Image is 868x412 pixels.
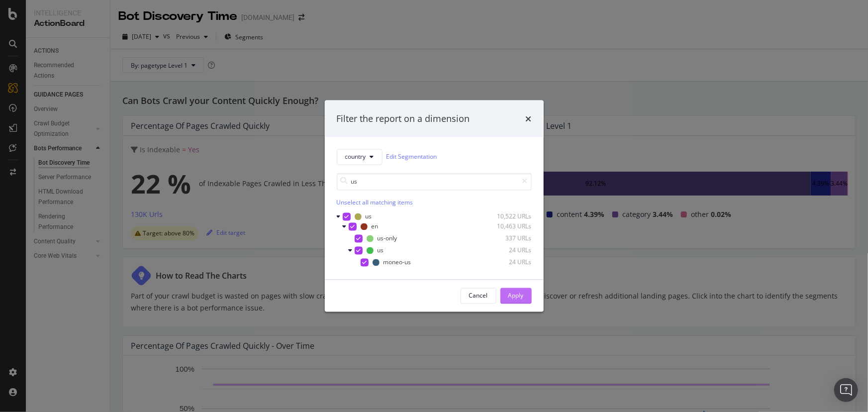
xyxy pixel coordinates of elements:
[386,152,437,162] a: Edit Segmentation
[483,212,532,221] div: 10,522 URLs
[483,258,532,267] div: 24 URLs
[469,292,488,300] div: Cancel
[461,288,496,304] button: Cancel
[337,149,383,165] button: country
[337,112,470,125] div: Filter the report on a dimension
[526,112,532,125] div: times
[345,153,366,161] span: country
[500,288,532,304] button: Apply
[378,234,397,243] div: us-only
[325,101,544,312] div: modal
[834,378,858,402] div: Open Intercom Messenger
[508,292,524,300] div: Apply
[337,198,532,206] div: Unselect all matching items
[372,222,379,231] div: en
[337,173,532,190] input: Search
[483,234,532,243] div: 337 URLs
[483,246,532,255] div: 24 URLs
[378,246,384,255] div: us
[366,212,372,221] div: us
[384,258,411,267] div: moneo-us
[483,222,532,231] div: 10,463 URLs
